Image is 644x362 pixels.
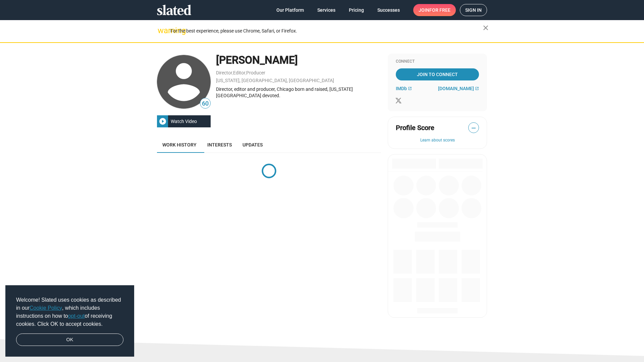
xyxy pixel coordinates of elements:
[460,4,487,16] a: Sign in
[377,4,400,16] span: Successes
[200,99,210,108] span: 60
[16,296,123,328] span: Welcome! Slated uses cookies as described in our , which includes instructions on how to of recei...
[438,86,474,91] span: [DOMAIN_NAME]
[396,86,407,91] span: IMDb
[413,4,456,16] a: Joinfor free
[216,86,381,99] div: Director, editor and producer, Chicago born and raised, [US_STATE][GEOGRAPHIC_DATA] devoted.
[482,24,490,32] mat-icon: close
[16,334,123,346] a: dismiss cookie message
[157,137,202,153] a: Work history
[68,313,85,319] a: opt-out
[408,86,412,90] mat-icon: open_in_new
[202,137,237,153] a: Interests
[397,68,478,80] span: Join To Connect
[276,4,304,16] span: Our Platform
[5,285,134,357] div: cookieconsent
[246,71,246,75] span: ,
[429,4,450,16] span: for free
[372,4,405,16] a: Successes
[349,4,364,16] span: Pricing
[232,71,233,75] span: ,
[162,142,197,147] span: Work history
[396,59,479,64] div: Connect
[271,4,309,16] a: Our Platform
[233,70,246,75] a: Editor
[343,4,369,16] a: Pricing
[312,4,341,16] a: Services
[475,86,479,90] mat-icon: open_in_new
[419,4,450,16] span: Join
[246,70,265,75] a: Producer
[216,78,334,83] a: [US_STATE], [GEOGRAPHIC_DATA], [GEOGRAPHIC_DATA]
[168,115,200,127] div: Watch Video
[157,115,211,127] button: Watch Video
[465,4,482,16] span: Sign in
[30,305,62,311] a: Cookie Policy
[170,26,483,36] div: For the best experience, please use Chrome, Safari, or Firefox.
[159,117,167,125] mat-icon: play_circle_filled
[243,142,263,147] span: Updates
[207,142,232,147] span: Interests
[158,26,166,35] mat-icon: warning
[317,4,335,16] span: Services
[216,70,232,75] a: Director
[237,137,268,153] a: Updates
[396,86,412,91] a: IMDb
[216,53,381,67] div: [PERSON_NAME]
[469,124,479,132] span: —
[396,138,479,143] button: Learn about scores
[438,86,479,91] a: [DOMAIN_NAME]
[396,68,479,80] a: Join To Connect
[396,123,434,132] span: Profile Score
